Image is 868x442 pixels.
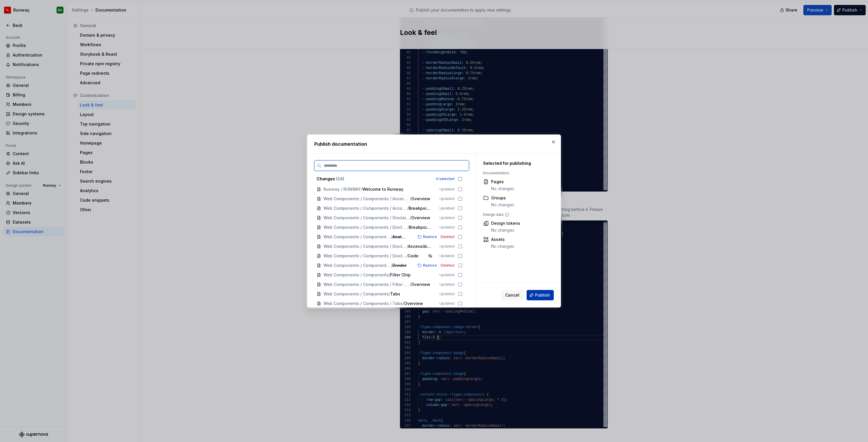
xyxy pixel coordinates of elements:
span: Deleted [441,263,454,268]
span: / [403,301,404,306]
span: Web Components / Components / Disclaimer [323,224,407,230]
span: / [406,253,408,259]
span: / [410,215,411,221]
span: Web Components / Components / Filter Chip [323,282,410,287]
span: Runway / RUNWAY [323,186,361,192]
span: ( 24 ) [336,176,344,181]
span: / [391,263,392,268]
div: Design tokens [491,220,520,226]
span: Web Components / Components / Disclaimer [323,244,407,249]
span: Accessibility [408,244,431,249]
span: Web Components / Components [323,291,389,297]
span: Restore [423,235,437,239]
button: Restore [416,263,439,268]
span: / [391,234,392,240]
span: / [389,272,390,278]
span: Breakpoints [409,205,431,211]
span: Anatomy [392,234,408,240]
span: / [410,196,411,202]
span: Filter Chip [390,272,411,278]
div: Selected for publishing [483,160,551,166]
span: Updated [439,254,454,258]
span: / [407,244,408,249]
span: Updated [439,187,454,192]
span: Publish [535,292,550,298]
span: Updated [439,196,454,201]
span: Updated [439,225,454,230]
div: No changes [491,244,514,249]
div: Groups [491,195,514,201]
span: Web Components / Components [323,272,389,278]
span: Overview [411,196,430,202]
span: Deleted [441,235,454,239]
span: Overview [411,215,430,221]
span: Cancel [505,292,519,298]
span: Divider [392,263,407,268]
div: No changes [491,202,514,208]
div: Assets [491,237,514,242]
span: Web Components / Components / Disclaimer [323,234,391,240]
span: Updated [439,216,454,220]
div: Documentation [483,171,551,175]
span: Tabs [390,291,402,297]
button: Restore [416,234,439,240]
span: Breakpoints [409,224,431,230]
span: Web Components / Components / Disclaimer [323,263,391,268]
span: / [407,224,409,230]
span: Updated [439,292,454,296]
span: / [410,282,411,287]
div: Design data [483,212,551,217]
span: / [389,291,390,297]
span: Welcome to Runway [362,186,403,192]
span: Overview [411,282,430,287]
span: Overview [404,301,423,306]
div: No changes [491,186,514,192]
span: Code [408,253,419,259]
div: Changes [317,176,433,182]
span: Web Components / Components / Tabs [323,301,403,306]
div: Pages [491,179,514,185]
span: Updated [439,273,454,277]
span: Web Components / Components / Disclaimer [323,215,410,221]
h2: Publish documentation [314,141,554,147]
div: 0 selected [436,177,454,181]
span: Web Components / Components / Accordion [323,205,407,211]
button: Cancel [502,290,523,300]
button: Publish [527,290,554,300]
span: Updated [439,282,454,287]
span: Updated [439,244,454,249]
span: / [407,205,409,211]
span: / [361,186,362,192]
span: Updated [439,206,454,211]
span: Updated [439,301,454,306]
div: No changes [491,227,520,233]
span: Restore [423,263,437,268]
span: Web Components / Components / Disclaimer [323,253,406,259]
span: Web Components / Components / Accordion [323,196,410,202]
